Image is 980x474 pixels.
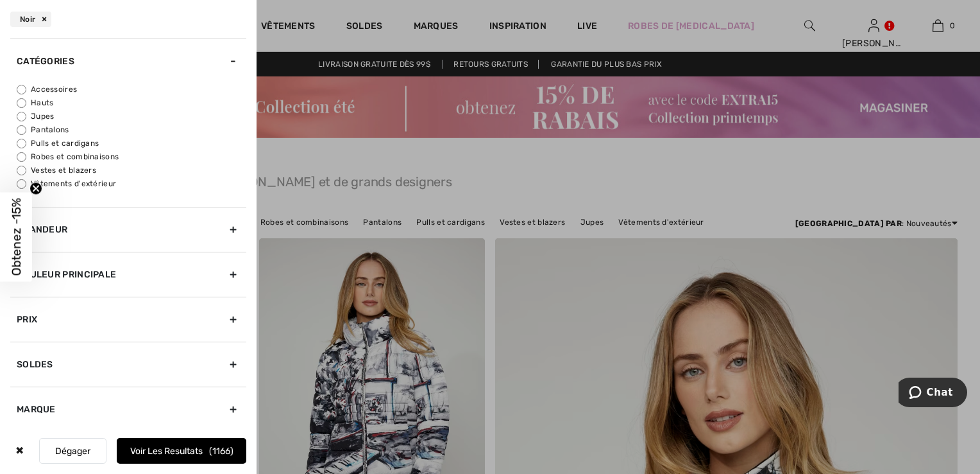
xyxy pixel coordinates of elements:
[17,97,246,109] label: Hauts
[10,438,29,464] div: ✖
[17,98,26,108] input: Hauts
[10,39,246,83] div: Catégories
[17,164,246,176] label: Vestes et blazers
[17,83,246,95] label: Accessoires
[17,110,246,122] label: Jupes
[899,378,967,410] iframe: Ouvre un widget dans lequel vous pouvez chatter avec l’un de nos agents
[17,152,26,162] input: Robes et combinaisons
[209,446,233,457] span: 1166
[117,438,246,464] button: Voir les resultats1166
[10,297,246,342] div: Prix
[39,438,106,464] button: Dégager
[17,166,26,175] input: Vestes et blazers
[10,342,246,387] div: Soldes
[10,12,51,27] div: Noir
[9,198,24,276] span: Obtenez -15%
[17,179,26,189] input: Vêtements d'extérieur
[10,207,246,252] div: Grandeur
[17,85,26,94] input: Accessoires
[10,252,246,297] div: Couleur Principale
[17,137,246,149] label: Pulls et cardigans
[17,125,26,135] input: Pantalons
[17,178,246,189] label: Vêtements d'extérieur
[17,139,26,148] input: Pulls et cardigans
[17,112,26,121] input: Jupes
[17,151,246,162] label: Robes et combinaisons
[10,387,246,432] div: Marque
[30,182,42,195] button: Close teaser
[17,124,246,136] label: Pantalons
